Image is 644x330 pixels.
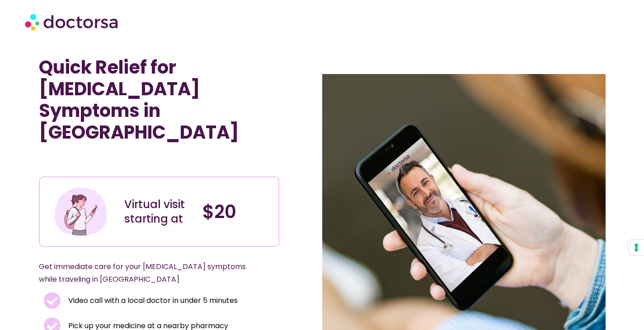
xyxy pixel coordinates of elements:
[124,197,193,226] div: Virtual visit starting at
[43,157,179,167] iframe: Customer reviews powered by Trustpilot
[53,184,108,239] img: Illustration depicting a young woman in a casual outfit, engaged with her smartphone. She has a p...
[202,201,272,223] h4: $20
[39,260,258,286] p: Get immediate care for your [MEDICAL_DATA] symptoms while traveling in [GEOGRAPHIC_DATA]
[39,56,280,143] h1: Quick Relief for [MEDICAL_DATA] Symptoms in [GEOGRAPHIC_DATA]
[66,294,238,307] span: Video call with a local doctor in under 5 minutes
[629,240,644,255] button: Your consent preferences for tracking technologies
